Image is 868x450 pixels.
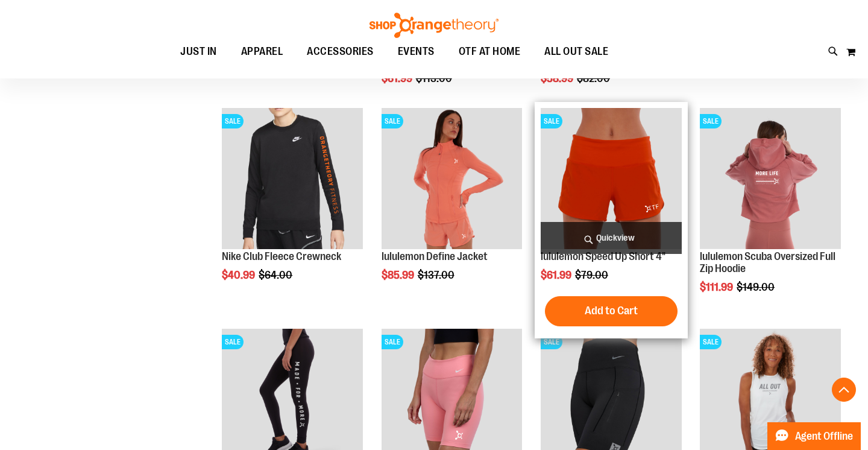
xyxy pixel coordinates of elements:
[222,269,257,281] span: $40.99
[307,38,374,65] span: ACCESSORIES
[545,296,678,326] button: Add to Cart
[382,335,403,349] span: SALE
[767,422,861,450] button: Agent Offline
[222,108,363,251] a: Product image for Nike Club Fleece CrewneckSALE
[541,335,562,349] span: SALE
[700,335,722,349] span: SALE
[398,38,435,65] span: EVENTS
[222,250,341,262] a: Nike Club Fleece Crewneck
[541,114,562,128] span: SALE
[700,114,722,128] span: SALE
[376,102,529,312] div: product
[541,108,682,251] a: Product image for lululemon Speed Up Short 4"SALE
[382,108,523,249] img: Product image for lululemon Define Jacket
[795,431,853,442] span: Agent Offline
[700,108,841,251] a: Product image for lululemon Scuba Oversized Full Zip HoodieSALE
[259,269,294,281] span: $64.00
[575,269,610,281] span: $79.00
[541,108,682,249] img: Product image for lululemon Speed Up Short 4"
[418,269,456,281] span: $137.00
[700,250,835,274] a: lululemon Scuba Oversized Full Zip Hoodie
[241,38,283,65] span: APPAREL
[382,108,523,251] a: Product image for lululemon Define JacketSALE
[222,114,244,128] span: SALE
[180,38,217,65] span: JUST IN
[832,378,856,402] button: Back To Top
[368,13,500,38] img: Shop Orangetheory
[544,38,608,65] span: ALL OUT SALE
[541,269,573,281] span: $61.99
[382,250,488,262] a: lululemon Define Jacket
[459,38,521,65] span: OTF AT HOME
[541,222,682,254] a: Quickview
[222,335,244,349] span: SALE
[382,114,403,128] span: SALE
[737,281,776,293] span: $149.00
[700,108,841,249] img: Product image for lululemon Scuba Oversized Full Zip Hoodie
[535,102,688,338] div: product
[585,304,638,317] span: Add to Cart
[541,250,665,262] a: lululemon Speed Up Short 4"
[700,281,735,293] span: $111.99
[694,102,847,323] div: product
[216,102,369,312] div: product
[222,108,363,249] img: Product image for Nike Club Fleece Crewneck
[382,269,416,281] span: $85.99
